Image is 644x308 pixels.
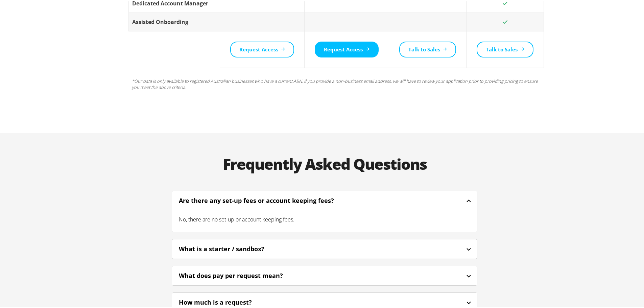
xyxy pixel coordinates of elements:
a: Talk to Sales [399,40,456,56]
a: Request Access [230,40,294,56]
div: Assisted Onboarding [132,17,216,25]
h2: Frequently Asked Questions [165,142,484,183]
div: Are there any set-up fees or account keeping fees? [179,195,352,204]
a: Talk to Sales [477,40,533,56]
div: What is a starter / sandbox? [179,243,283,252]
div: No, there are no set-up or account keeping fees. [172,207,477,229]
a: Request Access [315,40,379,56]
div: What does pay per request mean? [172,266,477,282]
div: How much is a request? [179,297,270,306]
div: What does pay per request mean? [179,270,301,279]
div: Are there any set-up fees or account keeping fees? [172,191,477,207]
div: What is a starter / sandbox? [172,240,477,256]
p: *Our data is only available to registered Australian businesses who have a current ABN. If you pr... [128,67,544,99]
